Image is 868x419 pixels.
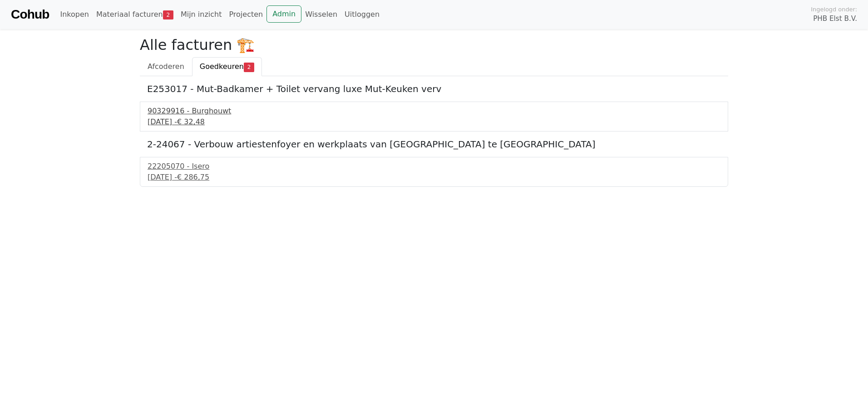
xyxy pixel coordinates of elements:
[93,5,177,24] a: Materiaal facturen2
[177,173,209,181] span: € 286,75
[301,5,341,24] a: Wisselen
[192,57,262,76] a: Goedkeuren2
[11,4,49,25] a: Cohub
[163,10,173,19] span: 2
[813,14,857,24] span: PHB Elst B.V.
[148,172,720,183] div: [DATE] -
[148,117,720,127] div: [DATE] -
[147,83,721,94] h5: E253017 - Mut-Badkamer + Toilet vervang luxe Mut-Keuken verv
[140,57,192,76] a: Afcoderen
[148,62,184,71] span: Afcoderen
[177,5,226,24] a: Mijn inzicht
[811,5,857,14] span: Ingelogd onder:
[56,5,92,24] a: Inkopen
[177,117,205,126] span: € 32,48
[341,5,383,24] a: Uitloggen
[148,161,720,183] a: 22205070 - Isero[DATE] -€ 286,75
[200,62,244,71] span: Goedkeuren
[148,106,720,127] a: 90329916 - Burghouwt[DATE] -€ 32,48
[244,63,254,72] span: 2
[140,36,728,54] h2: Alle facturen 🏗️
[225,5,266,24] a: Projecten
[147,139,721,150] h5: 2-24067 - Verbouw artiestenfoyer en werkplaats van [GEOGRAPHIC_DATA] te [GEOGRAPHIC_DATA]
[148,106,720,117] div: 90329916 - Burghouwt
[266,5,301,23] a: Admin
[148,161,720,172] div: 22205070 - Isero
